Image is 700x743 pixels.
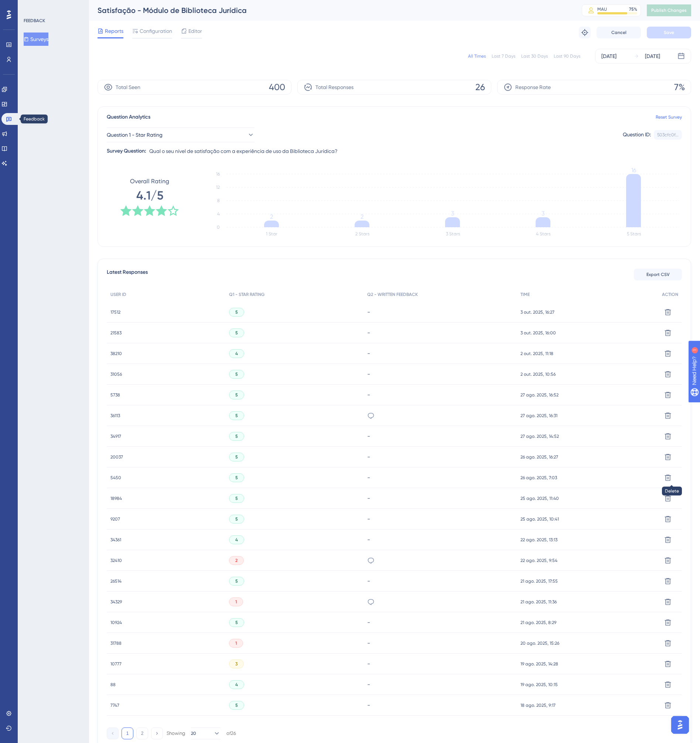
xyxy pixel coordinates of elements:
button: Surveys [24,33,48,46]
span: 32410 [110,558,122,563]
span: 5738 [110,392,120,398]
tspan: 16 [631,167,636,174]
span: 3 out. 2025, 16:00 [520,330,556,336]
div: - [367,619,513,626]
div: Showing [167,730,185,737]
div: - [367,495,513,502]
span: Editor [188,27,202,35]
span: Qual o seu nível de satisfação com a experiência de uso da Biblioteca Jurídica? [149,147,338,156]
div: Survey Question: [107,147,146,156]
div: Question ID: [623,130,651,140]
tspan: 4 [217,211,220,217]
div: of 26 [226,730,236,737]
text: 4 Stars [536,231,550,236]
button: Cancel [597,27,641,38]
span: 27 ago. 2025, 16:52 [520,392,559,398]
span: 17512 [110,309,120,315]
span: 5 [235,371,238,377]
div: - [367,433,513,440]
span: 4 [235,537,238,543]
span: 38210 [110,351,122,357]
span: 5 [235,495,238,501]
span: Configuration [140,27,172,35]
span: Save [664,30,674,35]
button: Export CSV [634,269,682,280]
iframe: UserGuiding AI Assistant Launcher [669,714,691,736]
span: 18 ago. 2025, 9:17 [520,702,556,708]
span: ACTION [662,292,678,297]
div: Last 90 Days [554,53,580,59]
span: 2 [235,558,238,563]
span: 27 ago. 2025, 16:31 [520,413,557,419]
span: 5 [235,620,238,626]
span: 400 [269,81,285,93]
span: Question Analytics [107,113,150,122]
span: 1 [235,599,237,605]
span: 7747 [110,702,119,708]
div: - [367,681,513,688]
span: 25 ago. 2025, 11:40 [520,495,559,501]
span: 9207 [110,516,120,522]
span: 34917 [110,433,121,439]
span: 5 [235,516,238,522]
text: 1 Star [266,231,277,236]
div: - [367,453,513,460]
span: 36113 [110,413,120,419]
span: 20037 [110,454,123,460]
span: 5 [235,475,238,481]
span: 5 [235,433,238,439]
span: Total Seen [116,83,140,92]
span: 3 [235,661,238,667]
span: 1 [235,640,237,646]
span: 25 ago. 2025, 10:41 [520,516,559,522]
div: FEEDBACK [24,18,45,24]
span: 19 ago. 2025, 14:28 [520,661,558,667]
div: [DATE] [645,52,660,61]
button: Publish Changes [647,4,691,16]
div: Satisfação - Módulo de Biblioteca Jurídica [98,5,563,16]
span: 4.1/5 [136,187,163,204]
button: 20 [191,727,221,739]
div: MAU [597,6,607,12]
span: 5450 [110,475,121,481]
div: - [367,350,513,357]
span: Q2 - WRITTEN FEEDBACK [367,292,418,297]
div: - [367,536,513,543]
span: 19 ago. 2025, 10:15 [520,682,558,688]
div: 1 [51,4,54,10]
span: 5 [235,392,238,398]
span: 21 ago. 2025, 17:55 [520,578,558,584]
span: 10924 [110,620,122,626]
span: Cancel [611,30,626,35]
div: 503cfc0f... [657,132,679,138]
div: Last 7 Days [492,53,515,59]
span: Latest Responses [107,268,148,281]
button: 2 [136,727,148,739]
span: 34361 [110,537,121,543]
span: 7% [674,81,685,93]
span: TIME [520,292,530,297]
span: 5 [235,702,238,708]
span: Publish Changes [651,7,687,13]
span: USER ID [110,292,126,297]
button: 1 [122,727,133,739]
span: 21583 [110,330,122,336]
tspan: 2 [361,213,363,220]
tspan: 16 [216,171,220,177]
span: 34329 [110,599,122,605]
tspan: 2 [270,213,273,220]
span: Q1 - STAR RATING [229,292,264,297]
span: 5 [235,309,238,315]
div: - [367,702,513,709]
span: Reports [105,27,123,35]
button: Save [647,27,691,38]
span: 5 [235,330,238,336]
text: 5 Stars [627,231,641,236]
div: - [367,515,513,522]
span: 22 ago. 2025, 9:54 [520,558,557,563]
div: - [367,329,513,336]
span: 26514 [110,578,122,584]
span: 21 ago. 2025, 8:29 [520,620,556,626]
span: 4 [235,682,238,688]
